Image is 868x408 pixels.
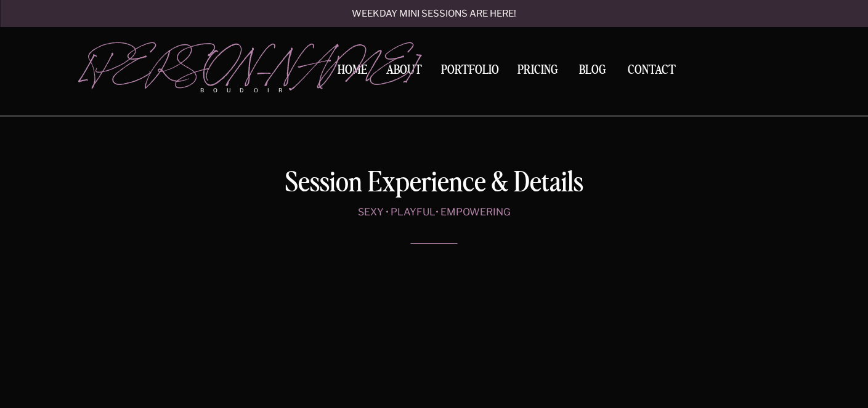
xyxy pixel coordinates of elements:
a: BLOG [574,64,612,75]
a: [PERSON_NAME] [81,44,302,81]
p: boudoir [200,86,302,95]
a: Pricing [514,64,562,81]
a: Weekday mini sessions are here! [319,9,550,20]
a: Portfolio [437,64,503,81]
h1: Session Experience & Details [178,169,691,203]
a: Contact [623,64,681,77]
p: sexy • playful• empowering [285,206,585,218]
